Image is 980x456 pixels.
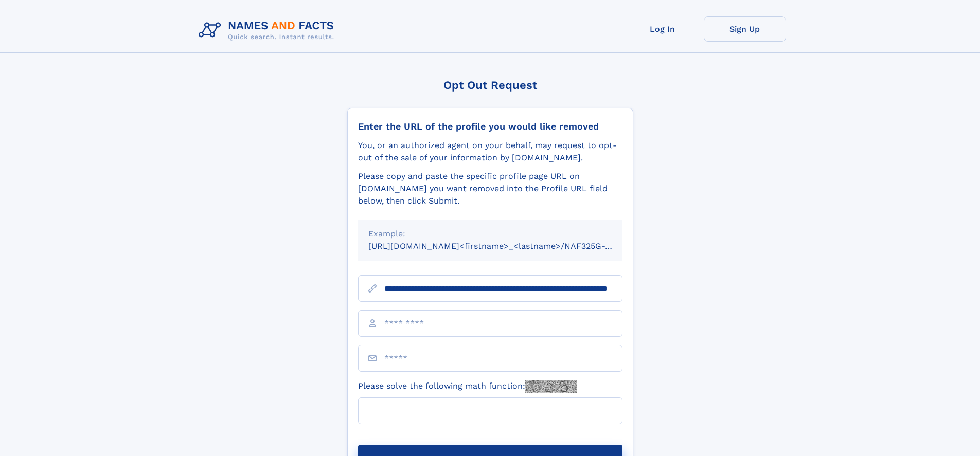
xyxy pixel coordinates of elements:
div: Opt Out Request [347,79,633,92]
a: Sign Up [704,16,786,42]
div: Enter the URL of the profile you would like removed [358,121,622,132]
div: Please copy and paste the specific profile page URL on [DOMAIN_NAME] you want removed into the Pr... [358,170,622,207]
img: Logo Names and Facts [194,16,343,44]
div: You, or an authorized agent on your behalf, may request to opt-out of the sale of your informatio... [358,139,622,164]
div: Example: [368,228,612,240]
small: [URL][DOMAIN_NAME]<firstname>_<lastname>/NAF325G-xxxxxxxx [368,241,642,251]
a: Log In [621,16,704,42]
label: Please solve the following math function: [358,380,577,393]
